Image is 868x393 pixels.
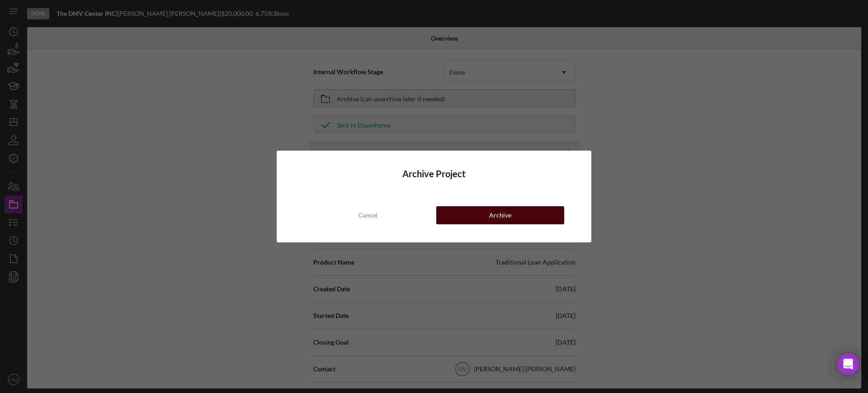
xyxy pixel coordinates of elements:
[304,169,564,179] h4: Archive Project
[837,353,859,375] div: Open Intercom Messenger
[304,206,432,224] button: Cancel
[359,206,377,224] div: Cancel
[436,206,564,224] button: Archive
[489,206,511,224] div: Archive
